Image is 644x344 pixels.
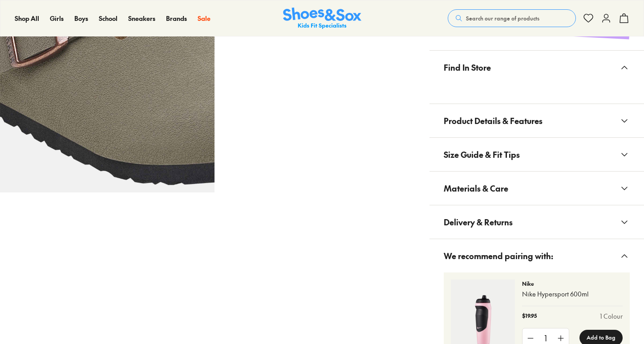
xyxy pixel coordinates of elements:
[429,205,644,239] button: Delivery & Returns
[429,51,644,84] button: Find In Store
[15,14,39,23] a: Shop All
[50,14,64,23] span: Girls
[600,312,623,321] a: 1 Colour
[429,138,644,171] button: Size Guide & Fit Tips
[74,14,88,23] span: Boys
[522,280,623,288] p: Nike
[444,84,630,93] iframe: Find in Store
[166,14,187,23] span: Brands
[74,14,88,23] a: Boys
[198,14,211,23] a: Sale
[198,14,211,23] span: Sale
[429,239,644,272] button: We recommend pairing with:
[522,289,623,299] p: Nike Hypersport 600ml
[128,14,155,23] a: Sneakers
[128,14,155,23] span: Sneakers
[444,243,553,269] span: We recommend pairing with:
[99,14,117,23] span: School
[466,14,539,22] span: Search our range of products
[522,312,537,321] p: $19.95
[448,9,576,27] button: Search our range of products
[444,141,520,168] span: Size Guide & Fit Tips
[444,175,508,201] span: Materials & Care
[166,14,187,23] a: Brands
[15,14,39,23] span: Shop All
[444,54,491,80] span: Find In Store
[283,8,361,29] a: Shoes & Sox
[50,14,64,23] a: Girls
[429,172,644,205] button: Materials & Care
[99,14,117,23] a: School
[444,108,543,134] span: Product Details & Features
[429,104,644,137] button: Product Details & Features
[444,209,513,235] span: Delivery & Returns
[283,8,361,29] img: SNS_Logo_Responsive.svg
